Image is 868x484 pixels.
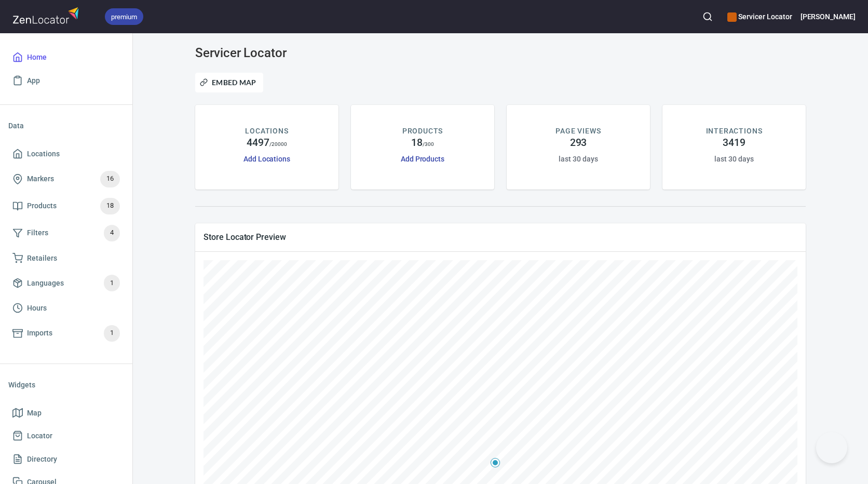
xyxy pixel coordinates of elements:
button: Embed Map [195,73,263,92]
span: Imports [27,327,52,340]
span: Retailers [27,252,57,265]
p: INTERACTIONS [706,126,763,137]
span: Directory [27,453,57,466]
span: 1 [104,327,120,339]
button: color-CE600E [727,12,737,22]
span: App [27,74,40,87]
span: Products [27,199,57,212]
a: Hours [8,297,124,320]
li: Data [8,113,124,138]
h6: last 30 days [559,153,598,165]
span: Locations [27,147,60,160]
a: Imports1 [8,320,124,347]
a: Locations [8,142,124,166]
span: Markers [27,172,54,185]
a: Directory [8,448,124,471]
p: / 20000 [269,140,288,148]
a: Languages1 [8,270,124,297]
p: PRODUCTS [402,126,443,137]
span: Map [27,407,42,420]
p: LOCATIONS [245,126,288,137]
button: [PERSON_NAME] [801,5,856,28]
a: Map [8,401,124,425]
span: Embed Map [202,76,256,89]
img: zenlocator [12,4,82,26]
iframe: Help Scout Beacon - Open [816,432,847,463]
span: premium [105,11,143,22]
span: Filters [27,226,48,239]
a: Locator [8,424,124,448]
h4: 18 [411,137,423,149]
h3: Servicer Locator [195,46,390,60]
h6: Servicer Locator [727,11,792,22]
p: / 300 [423,140,434,148]
span: 18 [100,200,120,212]
span: Locator [27,429,52,442]
a: Add Locations [243,155,290,163]
a: App [8,69,124,92]
a: Filters4 [8,220,124,247]
a: Markers16 [8,166,124,193]
h6: [PERSON_NAME] [801,11,856,22]
span: Store Locator Preview [204,232,797,243]
a: Retailers [8,247,124,270]
a: Add Products [401,155,444,163]
a: Home [8,46,124,69]
span: Hours [27,302,47,315]
a: Products18 [8,193,124,220]
span: Home [27,51,47,64]
li: Widgets [8,372,124,397]
p: PAGE VIEWS [555,126,601,137]
span: Languages [27,277,64,290]
h4: 3419 [723,137,745,149]
h4: 4497 [247,137,269,149]
button: Search [696,5,719,28]
span: 16 [100,173,120,185]
h6: last 30 days [714,153,753,165]
div: premium [105,8,143,25]
span: 4 [104,227,120,239]
span: 1 [104,277,120,289]
h4: 293 [570,137,587,149]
